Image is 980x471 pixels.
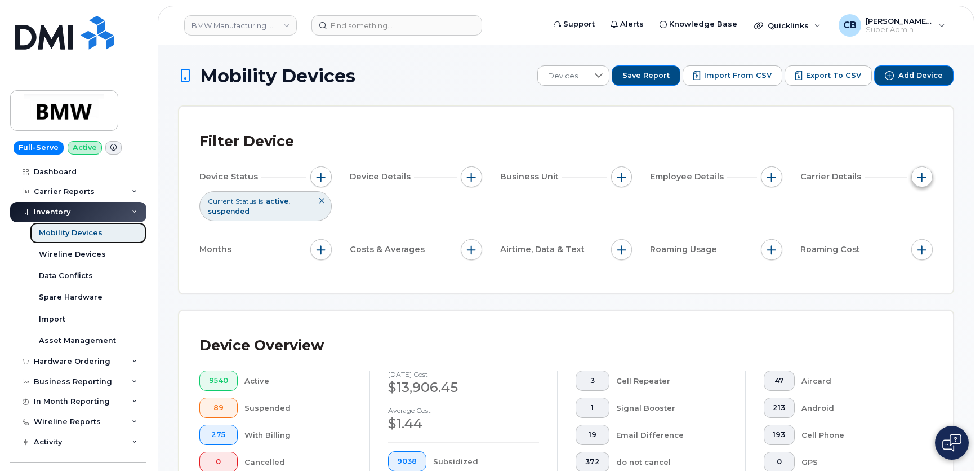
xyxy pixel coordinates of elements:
div: $1.44 [388,414,540,433]
span: Export to CSV [806,71,861,81]
h4: Average cost [388,407,540,414]
span: 0 [209,457,228,466]
div: Signal Booster [616,398,727,418]
span: 372 [585,457,600,466]
span: Add Device [898,71,943,81]
span: Mobility Devices [200,66,355,86]
span: Roaming Cost [800,244,863,256]
span: Months [199,244,235,256]
button: 19 [576,425,609,445]
div: $13,906.45 [388,378,540,397]
span: active [266,197,290,205]
span: Import from CSV [704,71,772,81]
button: 1 [576,398,609,418]
span: Roaming Usage [650,244,720,256]
button: 47 [764,371,795,391]
span: 9540 [209,376,228,385]
span: Employee Details [650,171,727,183]
img: Open chat [942,434,961,452]
div: Android [801,398,915,418]
div: Device Overview [199,331,324,360]
div: With Billing [244,425,351,445]
div: Suspended [244,398,351,418]
span: Device Details [350,171,414,183]
span: Device Status [199,171,261,183]
span: Carrier Details [800,171,865,183]
button: Save Report [612,65,680,86]
span: Business Unit [500,171,562,183]
div: Cell Repeater [616,371,727,391]
button: 9540 [199,371,238,391]
button: 89 [199,398,238,418]
span: 19 [585,430,600,439]
div: Email Difference [616,425,727,445]
button: 213 [764,398,795,418]
button: 3 [576,371,609,391]
span: 89 [209,403,228,412]
button: 275 [199,425,238,445]
span: 193 [773,430,785,439]
div: Aircard [801,371,915,391]
span: is [259,196,263,206]
div: Filter Device [199,127,294,156]
div: Cell Phone [801,425,915,445]
span: Airtime, Data & Text [500,244,588,256]
button: Export to CSV [785,65,872,86]
span: 275 [209,430,228,439]
h4: [DATE] cost [388,371,540,378]
button: Add Device [874,65,954,86]
span: 0 [773,457,785,466]
span: Save Report [622,71,670,81]
button: 193 [764,425,795,445]
span: 213 [773,403,785,412]
span: Devices [538,66,588,86]
span: 47 [773,376,785,385]
div: Active [244,371,351,391]
span: 1 [585,403,600,412]
span: 3 [585,376,600,385]
span: 9038 [397,457,417,466]
span: suspended [208,207,250,215]
span: Costs & Averages [350,244,428,256]
span: Current Status [208,196,256,206]
button: Import from CSV [683,65,782,86]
